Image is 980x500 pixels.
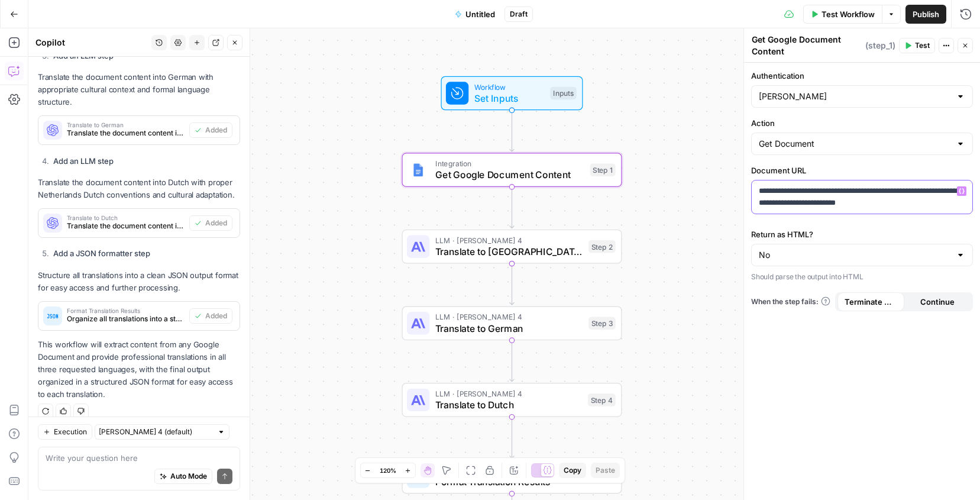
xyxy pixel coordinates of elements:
button: Auto Mode [154,469,212,484]
textarea: Get Google Document Content [752,34,862,57]
p: Translate the document content into Dutch with proper Netherlands Dutch conventions and cultural ... [38,176,240,201]
span: Workflow [474,81,545,92]
span: Translate to Dutch [67,215,185,221]
button: Added [189,122,232,138]
p: Translate the document content into German with appropriate cultural context and formal language ... [38,71,240,108]
div: Step 1 [590,163,616,176]
span: Paste [596,465,615,476]
span: Format Translation Results [435,475,583,489]
span: LLM · [PERSON_NAME] 4 [435,388,582,399]
span: Translate to German [435,321,583,336]
input: No [759,249,951,261]
strong: Add an LLM step [53,51,114,60]
span: Translate to [GEOGRAPHIC_DATA] English [435,244,583,259]
span: Get Google Document Content [435,168,584,182]
p: This workflow will extract content from any Google Document and provide professional translations... [38,338,240,401]
g: Edge from step_3 to step_4 [510,340,514,382]
span: Test Workflow [821,8,875,20]
span: Terminate Workflow [845,296,897,308]
span: Execution [54,427,87,437]
strong: Add a JSON formatter step [53,249,150,258]
div: Format JSONFormat Translation ResultsStep 5 [402,460,622,494]
span: Added [205,125,227,136]
g: Edge from start to step_1 [510,110,514,151]
input: Get Document [759,138,951,150]
label: Authentication [751,70,973,82]
button: Continue [904,292,971,311]
div: LLM · [PERSON_NAME] 4Translate to DutchStep 4 [402,383,622,417]
div: LLM · [PERSON_NAME] 4Translate to [GEOGRAPHIC_DATA] EnglishStep 2 [402,230,622,264]
div: LLM · [PERSON_NAME] 4Translate to GermanStep 3 [402,307,622,341]
span: Draft [510,9,528,20]
span: Translate the document content into proper German with cultural adaptation [67,128,185,138]
button: Added [189,308,232,324]
span: Format Translation Results [67,308,185,314]
img: Instagram%20post%20-%201%201.png [411,163,425,177]
input: Claude Sonnet 4 (default) [99,426,212,438]
span: Auto Mode [170,471,207,482]
g: Edge from step_4 to step_5 [510,417,514,459]
span: Translate to German [67,122,185,128]
span: Untitled [465,8,495,20]
span: Added [205,311,227,321]
g: Edge from step_2 to step_3 [510,264,514,305]
button: Execution [38,424,92,440]
strong: Add an LLM step [53,156,114,166]
button: Untitled [448,5,502,24]
span: Added [205,218,227,228]
span: LLM · [PERSON_NAME] 4 [435,311,583,322]
input: Shared Folder [759,91,951,102]
div: Copilot [35,37,148,49]
span: Copy [564,465,581,476]
span: LLM · [PERSON_NAME] 4 [435,234,583,246]
span: Continue [920,296,955,308]
div: IntegrationGet Google Document ContentStep 1 [402,153,622,187]
button: Added [189,215,232,231]
p: Structure all translations into a clean JSON output format for easy access and further processing. [38,269,240,294]
label: Document URL [751,164,973,176]
div: Step 2 [588,240,616,253]
p: Should parse the output into HTML [751,271,973,283]
span: Set Inputs [474,91,545,105]
span: Organize all translations into a structured JSON format [67,314,185,324]
button: Copy [559,463,586,478]
div: Step 4 [588,393,616,407]
a: When the step fails: [751,296,830,307]
span: 120% [380,466,396,475]
span: Translate to Dutch [435,398,582,412]
span: Translate the document content into proper Dutch with cultural adaptation [67,221,185,231]
button: Paste [591,463,620,478]
span: Publish [913,8,939,20]
button: Publish [905,5,946,24]
div: WorkflowSet InputsInputs [402,76,622,111]
span: ( step_1 ) [865,40,895,51]
button: Test Workflow [803,5,882,24]
span: Integration [435,158,584,169]
label: Return as HTML? [751,228,973,240]
div: Step 3 [588,317,616,330]
label: Action [751,117,973,129]
div: Inputs [550,87,576,100]
g: Edge from step_1 to step_2 [510,187,514,228]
